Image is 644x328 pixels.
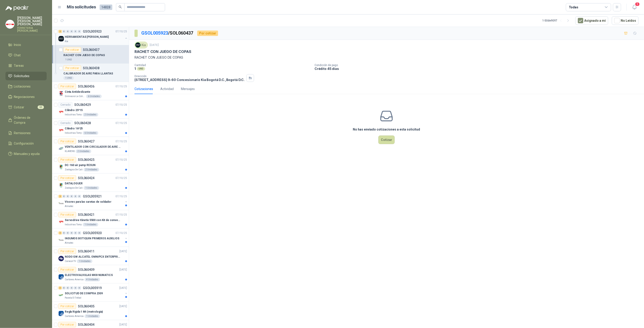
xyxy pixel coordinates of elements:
div: Actividad [160,86,174,91]
p: Cinta Antideslizante [65,90,90,94]
a: Inicio [5,40,47,49]
h3: No has enviado cotizaciones a esta solicitud [353,127,420,132]
p: SOL060429 [74,103,91,106]
a: 2 0 0 0 0 0 GSOL00592007/10/25 Company LogoINSUMOS BOTIQUIN PRIMEROS AUXILIOSAlmatec [58,230,128,245]
p: INSUMOS BOTIQUIN PRIMEROS AUXILIOS [65,236,119,241]
img: Company Logo [58,109,64,115]
img: Company Logo [58,201,64,206]
div: UND [137,67,145,71]
a: 2 0 0 0 0 0 GSOL00592307/10/25 Company LogoHERRAMIENTAS [PERSON_NAME]Kia [58,29,128,43]
p: GSOL005919 [83,286,102,290]
div: 1 Unidades [84,186,99,190]
p: SOL060411 [78,250,94,253]
img: Company Logo [58,274,64,280]
p: 1 [135,67,136,71]
p: [DATE] [119,304,127,309]
p: SOL060409 [78,268,94,271]
div: Cotizaciones [135,86,153,91]
a: CerradoSOL06042907/10/25 Company LogoCilindro 25*15Industrias Tomy2 Unidades [52,100,129,119]
button: No Leídos [612,16,639,25]
img: Company Logo [58,238,64,243]
div: 3 [58,286,62,290]
div: Por cotizar [197,31,218,36]
p: Cilindro 25*15 [65,108,83,112]
p: 07/10/25 [115,121,127,125]
span: Remisiones [14,131,31,135]
p: [PERSON_NAME] [PERSON_NAME] [PERSON_NAME] [17,16,47,26]
a: Configuración [5,139,47,148]
p: Regla Rigida 1 Mt (metrologia) [65,310,103,314]
img: Company Logo [58,292,64,298]
p: Cantidad [135,64,311,67]
span: Negociaciones [14,94,35,99]
div: 0 [74,231,77,235]
p: GSOL005920 [83,231,102,235]
div: 1 Unidades [84,314,100,318]
a: Por cotizarSOL060437RACHET CON JUEGO DE COPAS1 UND [52,45,129,64]
a: Chat [5,51,47,59]
p: Industrias Tomy [65,223,82,226]
div: 1 Unidades [83,223,98,226]
a: Por cotizarSOL06043607/10/25 Company LogoCinta AntideslizanteGimnasio La Colina6 Unidades [52,82,129,100]
div: 0 [62,231,66,235]
img: Company Logo [58,311,64,316]
p: SOL060428 [74,121,91,125]
div: Por cotizar [58,84,76,89]
a: Por cotizarSOL060411[DATE] Company LogoNODO GW ALCATEL OMNIPCX ENTERPRISE SIPCaracol TV1 Unidades [52,247,129,265]
p: 07/10/25 [115,231,127,235]
div: 0 [78,30,81,33]
p: Dirección [135,75,245,78]
a: Licitaciones [5,82,47,91]
span: 9 [635,2,640,6]
button: Asignado a mi [575,16,608,25]
span: Inicio [14,42,21,47]
div: Por cotizar [58,304,76,309]
div: Por cotizar [58,212,76,217]
div: Por cotizar [58,139,76,144]
div: 0 [62,30,66,33]
div: Por cotizar [58,249,76,254]
p: 07/10/25 [115,158,127,162]
span: Solicitudes [14,74,30,78]
img: Company Logo [135,43,140,48]
a: Cotizar63 [5,103,47,112]
div: Cerrado [58,102,72,107]
p: Panela El Trébol [65,296,81,300]
img: Company Logo [58,256,64,261]
img: Company Logo [58,128,64,133]
div: 2 Unidades [76,150,91,153]
a: 2 0 0 0 0 0 GSOL00592107/10/25 Company LogoVisores para las caretas de soldadorAlmatec [58,194,128,208]
div: Por cotizar [58,267,76,272]
p: Industrias Tomy [65,113,82,116]
a: Manuales y ayuda [5,150,47,158]
a: Por cotizarSOL06042507/10/25 Company LogoDC-160 air pump RESUNZoologico De Cali2 Unidades [52,155,129,174]
a: Por cotizarSOL060405[DATE] Company LogoRegla Rigida 1 Mt (metrologia)Cartones America1 Unidades [52,302,129,320]
a: Por cotizarSOL06042407/10/25 Company LogoDATALOGUERZoologico De Cali1 Unidades [52,174,129,192]
div: 0 [78,231,81,235]
p: 07/10/25 [115,176,127,180]
p: SOL060425 [78,158,94,161]
p: Cilindro 16*25 [65,126,83,131]
div: 2 [58,30,62,33]
p: Industrias Tomy [65,131,82,135]
p: 07/10/25 [115,29,127,34]
p: NODO GW ALCATEL OMNIPCX ENTERPRISE SIP [65,255,121,259]
p: GSOL005923 [83,30,102,33]
p: Zoologico De Cali [65,186,83,190]
p: RACHET CON JUEGO DE COPAS [63,53,105,57]
p: Cartones America [65,278,84,281]
div: 0 [62,286,66,290]
p: SOL060436 [78,85,94,88]
p: 07/10/25 [115,139,127,144]
p: Cartones America [65,314,84,318]
p: Almatec [65,241,73,245]
div: 6 Unidades [83,131,98,135]
div: Por cotizar [63,47,81,52]
img: Company Logo [58,36,64,41]
div: Todas [569,5,578,10]
p: VENTILADOR CON CIRCULADOR DE AIRE MULTIPROPOSITO XPOWER DE 14" [65,145,121,149]
div: 0 [74,195,77,198]
p: Servodrive Kinetix 5500 con Kit de conversión y filtro (Ref 41350505) [65,218,121,222]
div: 2 Unidades [84,168,99,171]
p: Visores para las caretas de soldador [65,200,111,204]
